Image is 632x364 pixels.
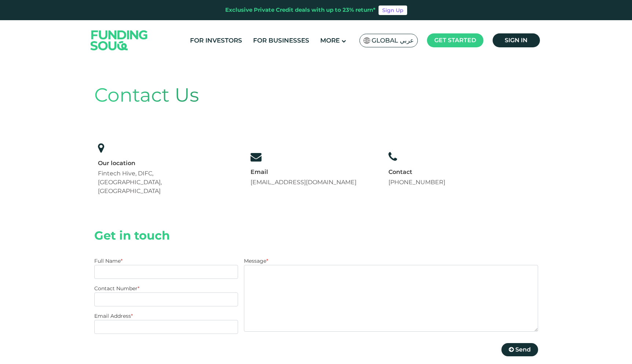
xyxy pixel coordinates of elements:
span: Get started [434,37,476,44]
a: For Businesses [251,34,311,47]
a: Sign Up [379,6,407,15]
a: [PHONE_NUMBER] [388,179,445,186]
span: Sign in [505,37,527,44]
span: Fintech Hive, DIFC, [GEOGRAPHIC_DATA], [GEOGRAPHIC_DATA] [98,170,162,194]
button: Send [501,343,538,356]
h2: Get in touch [94,229,538,243]
div: Email [251,168,357,176]
a: [EMAIL_ADDRESS][DOMAIN_NAME] [251,179,357,186]
div: Contact Us [94,81,538,109]
img: SA Flag [364,37,370,44]
span: Send [515,346,531,353]
label: Contact Number [94,285,139,292]
a: Sign in [493,33,540,47]
img: Logo [83,22,155,59]
div: Exclusive Private Credit deals with up to 23% return* [225,6,376,14]
span: Global عربي [372,36,414,45]
div: Our location [98,159,218,167]
span: More [320,37,340,44]
label: Message [244,258,268,264]
label: Email Address [94,313,133,319]
div: Contact [388,168,445,176]
a: For Investors [188,34,244,47]
label: Full Name [94,258,123,264]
